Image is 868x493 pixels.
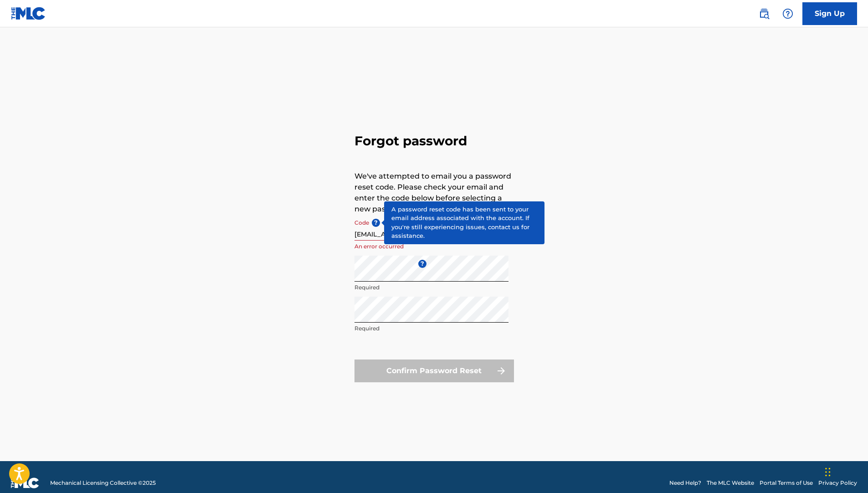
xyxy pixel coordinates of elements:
[802,2,857,25] a: Sign Up
[354,133,514,149] h3: Forgot password
[50,479,156,487] span: Mechanical Licensing Collective © 2025
[354,171,514,215] p: We've attempted to email you a password reset code. Please check your email and enter the code be...
[759,8,770,19] img: search
[11,478,39,488] img: logo
[782,8,793,19] img: help
[372,219,380,227] span: ?
[707,479,754,487] a: The MLC Website
[418,260,426,268] span: ?
[354,283,508,292] p: Required
[354,324,508,333] p: Required
[760,479,813,487] a: Portal Terms of Use
[822,449,868,493] iframe: Chat Widget
[825,458,831,486] div: Drag
[818,479,857,487] a: Privacy Policy
[755,5,773,23] a: Public Search
[11,7,46,20] img: MLC Logo
[669,479,701,487] a: Need Help?
[354,242,508,251] p: An error occurred
[779,5,797,23] div: Help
